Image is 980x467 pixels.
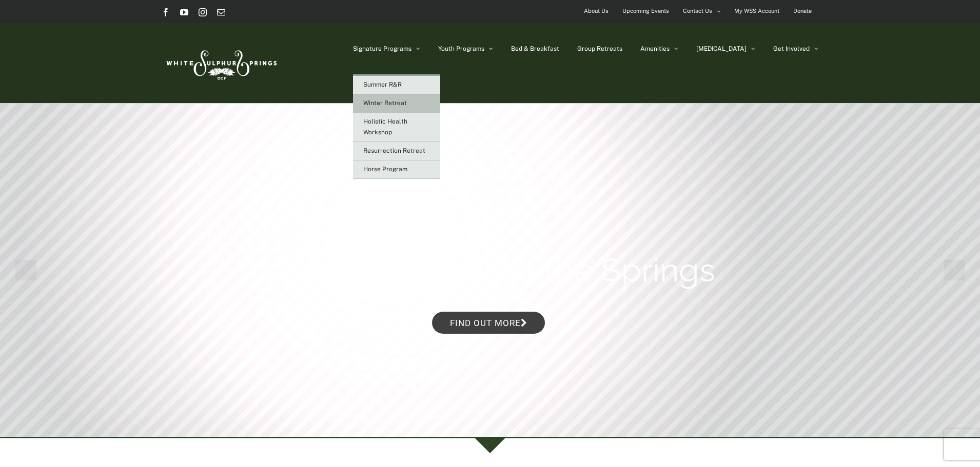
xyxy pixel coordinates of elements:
[353,23,420,74] a: Signature Programs
[363,99,407,107] span: Winter Retreat
[696,23,755,74] a: [MEDICAL_DATA]
[353,142,440,160] a: Resurrection Retreat
[734,4,779,18] span: My WSS Account
[363,81,402,88] span: Summer R&R
[363,166,407,173] span: Horse Program
[577,46,622,52] span: Group Retreats
[773,46,810,52] span: Get Involved
[773,23,818,74] a: Get Involved
[363,147,425,154] span: Resurrection Retreat
[793,4,812,18] span: Donate
[511,46,559,52] span: Bed & Breakfast
[584,4,609,18] span: About Us
[640,23,678,74] a: Amenities
[696,46,747,52] span: [MEDICAL_DATA]
[353,76,440,94] a: Summer R&R
[622,4,669,18] span: Upcoming Events
[683,4,712,18] span: Contact Us
[438,46,484,52] span: Youth Programs
[577,23,622,74] a: Group Retreats
[353,160,440,179] a: Horse Program
[432,312,545,334] a: Find out more
[363,118,407,136] span: Holistic Health Workshop
[353,94,440,113] a: Winter Retreat
[263,250,715,291] rs-layer: Winter Retreats at the Springs
[353,23,818,74] nav: Main Menu
[438,23,493,74] a: Youth Programs
[640,46,670,52] span: Amenities
[162,39,280,87] img: White Sulphur Springs Logo
[353,46,411,52] span: Signature Programs
[353,113,440,142] a: Holistic Health Workshop
[511,23,559,74] a: Bed & Breakfast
